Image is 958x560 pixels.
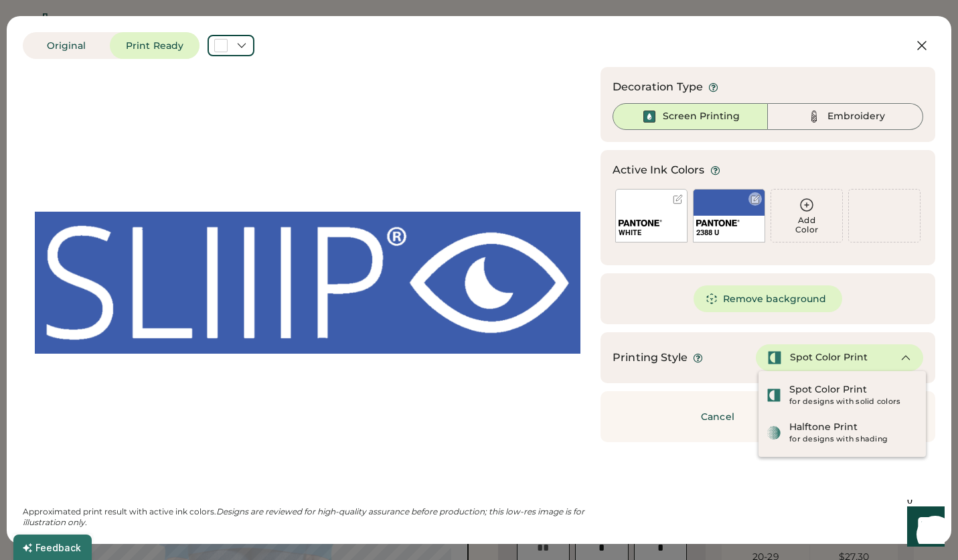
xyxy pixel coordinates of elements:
[613,162,705,178] div: Active Ink Colors
[790,351,868,364] div: Spot Color Print
[641,109,657,125] img: Ink%20-%20Selected.svg
[771,216,842,234] div: Add Color
[671,403,765,430] button: Cancel
[696,220,740,226] img: 1024px-Pantone_logo.svg.png
[619,228,684,238] div: WHITE
[23,506,592,528] div: Approximated print result with active ink colors.
[23,32,110,59] button: Original
[696,228,762,238] div: 2388 U
[23,506,586,527] em: Designs are reviewed for high-quality assurance before production; this low-res image is for illu...
[894,500,952,557] iframe: Front Chat
[789,421,858,434] div: Halftone Print
[767,350,782,365] img: spot-color-green.svg
[694,285,843,312] button: Remove background
[789,397,918,407] div: for designs with solid colors
[789,383,867,397] div: Spot Color Print
[613,79,703,95] div: Decoration Type
[110,32,199,59] button: Print Ready
[767,388,781,403] img: spot-color-green.svg
[767,425,781,440] img: halftone-view-green.svg
[806,109,822,125] img: Thread%20-%20Unselected.svg
[789,434,918,445] div: for designs with shading
[619,220,662,226] img: 1024px-Pantone_logo.svg.png
[827,110,885,123] div: Embroidery
[613,350,688,366] div: Printing Style
[663,110,740,123] div: Screen Printing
